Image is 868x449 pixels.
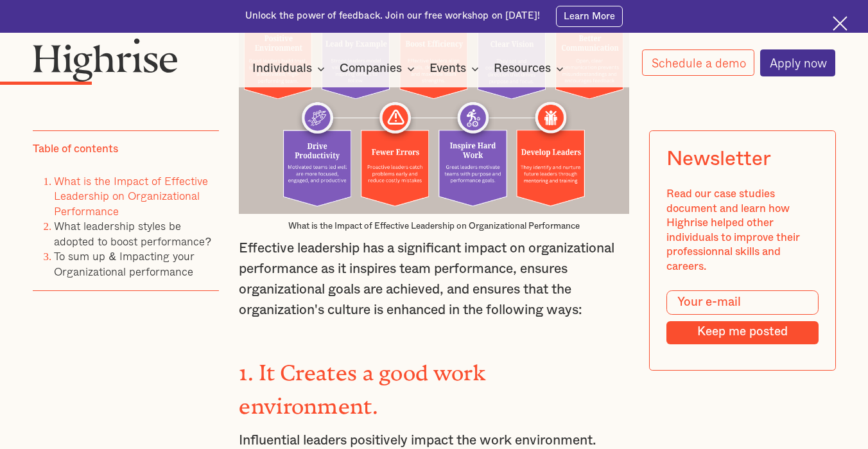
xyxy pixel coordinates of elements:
div: Table of contents [33,142,118,156]
a: Learn More [556,6,623,27]
figcaption: What is the Impact of Effective Leadership on Organizational Performance [239,221,629,233]
div: Resources [494,61,551,76]
img: Highrise logo [33,38,178,82]
div: Resources [494,61,568,76]
form: Modal Form [666,290,819,344]
p: Effective leadership has a significant impact on organizational performance as it inspires team p... [239,238,629,320]
div: Companies [340,61,419,76]
div: Companies [340,61,402,76]
div: Individuals [252,61,312,76]
a: Schedule a demo [642,49,755,76]
div: Newsletter [666,147,770,171]
div: Events [430,61,466,76]
div: Individuals [252,61,329,76]
img: Cross icon [833,16,847,31]
a: What is the Impact of Effective Leadership on Organizational Performance [54,172,208,220]
div: Read our case studies document and learn how Highrise helped other individuals to improve their p... [666,187,819,274]
a: What leadership styles be adopted to boost performance? [54,217,211,249]
a: To sum up & Impacting your Organizational performance [54,247,194,279]
div: Events [430,61,483,76]
strong: 1. It Creates a good work environment. [239,360,486,408]
div: Unlock the power of feedback. Join our free workshop on [DATE]! [245,10,540,22]
a: Apply now [760,49,836,76]
input: Your e-mail [666,290,819,314]
input: Keep me posted [666,321,819,344]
